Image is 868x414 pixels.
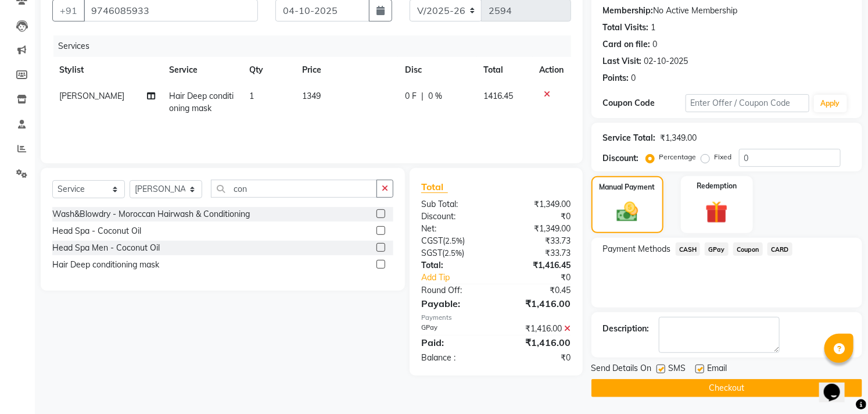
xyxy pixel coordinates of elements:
div: Head Spa Men - Coconut Oil [52,242,160,254]
span: 1416.45 [484,91,514,101]
div: Sub Total: [413,198,496,210]
div: 0 [632,72,636,84]
img: _gift.svg [698,198,735,226]
div: Points: [603,72,629,84]
div: Discount: [413,210,496,223]
div: Services [53,35,580,57]
a: Add Tip [413,272,510,284]
div: ₹0 [510,272,580,284]
th: Total [477,57,533,83]
div: Paid: [413,336,496,349]
div: Total: [413,259,496,272]
div: GPay [413,323,496,335]
span: Payment Methods [603,243,671,255]
button: Checkout [591,379,862,397]
div: Discount: [603,152,639,165]
label: Fixed [715,152,732,162]
span: CGST [421,235,443,246]
span: 0 F [405,90,417,102]
th: Price [295,57,398,83]
label: Percentage [659,152,697,162]
input: Enter Offer / Coupon Code [686,94,809,112]
th: Service [162,57,242,83]
div: ₹0.45 [496,284,580,297]
span: SMS [669,362,686,377]
label: Redemption [697,181,737,191]
span: CASH [676,242,701,256]
span: Total [421,181,448,193]
div: Description: [603,323,650,335]
div: Head Spa - Coconut Oil [52,225,141,237]
span: [PERSON_NAME] [59,91,124,101]
div: Wash&Blowdry - Moroccan Hairwash & Conditioning [52,208,250,220]
div: No Active Membership [603,5,851,17]
div: ₹1,416.45 [496,259,580,272]
div: ₹1,416.00 [496,336,580,349]
div: 02-10-2025 [644,55,688,67]
th: Disc [398,57,477,83]
div: ( ) [413,247,496,259]
div: ₹1,349.00 [661,132,697,144]
span: 2.5% [444,248,462,258]
div: 1 [651,22,656,34]
div: Last Visit: [603,55,642,67]
span: Send Details On [591,362,652,377]
span: 0 % [428,90,442,102]
div: Net: [413,223,496,235]
div: ₹0 [496,210,580,223]
div: Membership: [603,5,654,17]
div: Balance : [413,352,496,364]
span: | [421,90,424,102]
span: Email [708,362,727,377]
div: Round Off: [413,284,496,297]
div: Payable: [413,297,496,310]
span: Coupon [733,242,763,256]
th: Action [533,57,571,83]
div: Card on file: [603,38,651,51]
span: 1349 [302,91,321,101]
label: Manual Payment [600,182,655,192]
div: 0 [653,38,658,51]
div: Coupon Code [603,97,686,109]
div: Service Total: [603,132,656,144]
div: ₹33.73 [496,247,580,259]
div: Hair Deep conditioning mask [52,259,159,271]
span: GPay [705,242,729,256]
div: ₹1,349.00 [496,223,580,235]
span: SGST [421,248,442,258]
input: Search or Scan [211,180,377,198]
span: 2.5% [445,236,462,245]
iframe: chat widget [819,367,856,402]
img: _cash.svg [610,199,645,224]
div: ( ) [413,235,496,247]
div: ₹1,416.00 [496,297,580,310]
th: Qty [242,57,295,83]
button: Apply [814,95,847,112]
div: ₹33.73 [496,235,580,247]
div: Total Visits: [603,22,649,34]
div: Payments [421,313,571,323]
div: ₹1,416.00 [496,323,580,335]
span: 1 [249,91,254,101]
div: ₹0 [496,352,580,364]
span: CARD [767,242,792,256]
div: ₹1,349.00 [496,198,580,210]
span: Hair Deep conditioning mask [169,91,234,113]
th: Stylist [52,57,162,83]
